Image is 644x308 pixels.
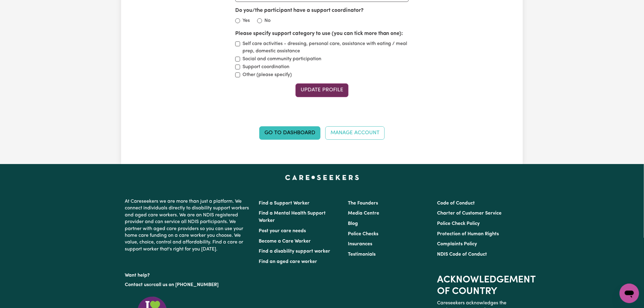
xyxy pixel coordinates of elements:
[235,7,364,15] label: Do you/the participant have a support coordinator?
[125,196,251,255] p: At Careseekers we are more than just a platform. We connect individuals directly to disability su...
[243,17,250,24] label: Yes
[437,252,487,257] a: NDIS Code of Conduct
[125,279,251,291] p: or
[259,201,310,206] a: Find a Support Worker
[243,63,289,71] label: Support coordination
[264,17,271,24] label: No
[348,201,378,206] a: The Founders
[348,221,358,226] a: Blog
[437,242,477,247] a: Complaints Policy
[125,270,251,279] p: Want help?
[243,40,409,55] label: Self care activities - dressing, personal care, assistance with eating / meal prep, domestic assi...
[437,221,480,226] a: Police Check Policy
[437,211,502,216] a: Charter of Customer Service
[348,232,378,236] a: Police Checks
[437,274,519,298] h2: Acknowledgement of Country
[437,232,499,236] a: Protection of Human Rights
[348,252,376,257] a: Testimonials
[620,284,639,303] iframe: Button to launch messaging window
[259,259,317,264] a: Find an aged care worker
[259,126,320,140] a: Go to Dashboard
[325,126,385,140] a: Manage Account
[259,239,311,244] a: Become a Care Worker
[259,229,306,233] a: Post your care needs
[259,211,326,223] a: Find a Mental Health Support Worker
[285,175,359,180] a: Careseekers home page
[235,30,403,38] label: Please specify support category to use (you can tick more than one):
[259,249,330,254] a: Find a disability support worker
[348,211,379,216] a: Media Centre
[153,282,219,287] a: call us on [PHONE_NUMBER]
[437,201,475,206] a: Code of Conduct
[296,83,348,97] button: Update Profile
[243,71,292,79] label: Other (please specify)
[125,282,149,287] a: Contact us
[243,55,321,63] label: Social and community participation
[348,242,372,247] a: Insurances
